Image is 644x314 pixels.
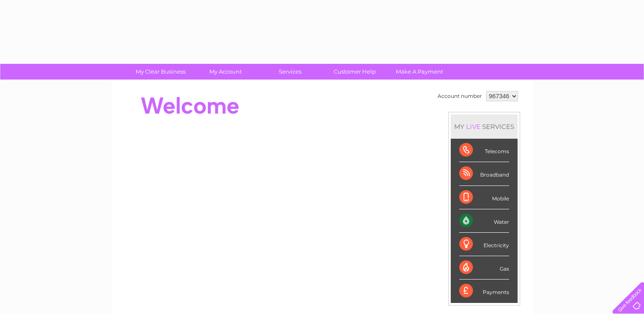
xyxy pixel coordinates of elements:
[190,64,260,80] a: My Account
[459,209,509,233] div: Water
[320,64,390,80] a: Customer Help
[126,64,196,80] a: My Clear Business
[459,280,509,303] div: Payments
[459,186,509,209] div: Mobile
[459,256,509,280] div: Gas
[459,233,509,256] div: Electricity
[255,64,325,80] a: Services
[435,89,484,103] td: Account number
[459,139,509,162] div: Telecoms
[459,162,509,186] div: Broadband
[464,123,482,131] div: LIVE
[451,114,518,139] div: MY SERVICES
[384,64,455,80] a: Make A Payment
